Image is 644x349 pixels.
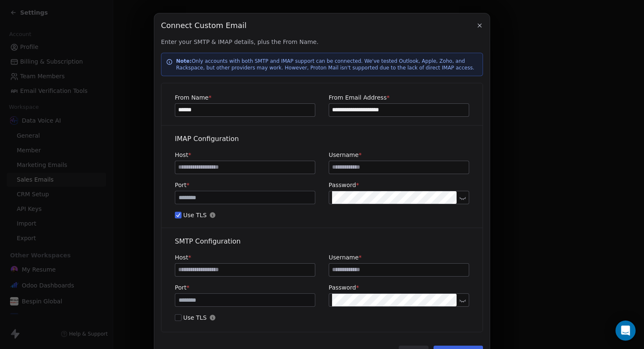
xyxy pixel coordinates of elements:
strong: Note: [176,58,192,64]
label: Port [175,181,315,189]
span: Enter your SMTP & IMAP details, plus the From Name. [161,38,483,46]
label: From Name [175,93,315,102]
p: Only accounts with both SMTP and IMAP support can be connected. We've tested Outlook, Apple, Zoho... [176,58,478,71]
span: Use TLS [175,313,469,322]
div: SMTP Configuration [175,236,469,246]
label: Password [329,181,469,189]
button: Use TLS [175,313,182,322]
label: Password [329,283,469,292]
span: Use TLS [175,211,469,219]
label: Host [175,253,315,262]
label: Username [329,253,469,262]
div: IMAP Configuration [175,134,469,144]
label: Host [175,151,315,159]
button: Use TLS [175,211,182,219]
label: Port [175,283,315,292]
label: Username [329,151,469,159]
label: From Email Address [329,93,469,102]
span: Connect Custom Email [161,20,247,31]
